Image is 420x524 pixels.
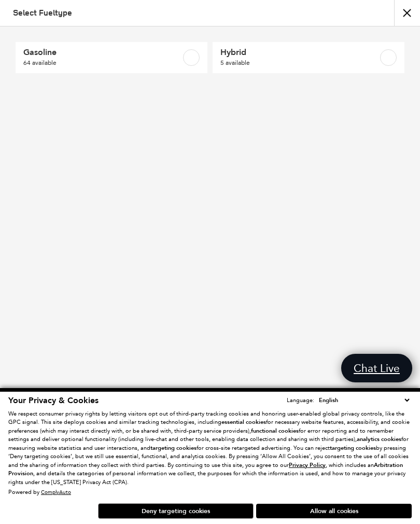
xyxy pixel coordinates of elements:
[8,410,412,487] p: We respect consumer privacy rights by letting visitors opt out of third-party tracking cookies an...
[357,435,401,443] strong: analytics cookies
[256,504,412,518] button: Allow all cookies
[98,503,254,519] button: Deny targeting cookies
[221,418,266,426] strong: essential cookies
[8,489,71,495] div: Powered by
[8,395,99,406] span: Your Privacy & Cookies
[330,444,376,452] strong: targeting cookies
[341,354,412,382] a: Chat Live
[41,489,71,495] a: ComplyAuto
[316,395,412,405] select: Language Select
[287,397,314,403] div: Language:
[289,461,326,469] u: Privacy Policy
[8,461,403,478] strong: Arbitration Provision
[348,361,405,375] span: Chat Live
[251,427,299,435] strong: functional cookies
[150,444,197,452] strong: targeting cookies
